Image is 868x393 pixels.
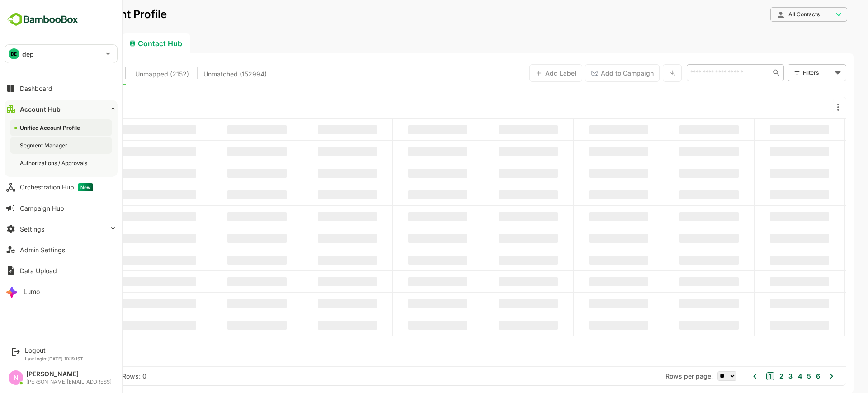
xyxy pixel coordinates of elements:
[20,105,61,113] div: Account Hub
[5,45,117,63] div: DEdep
[5,178,118,196] button: Orchestration HubNew
[757,11,788,18] span: All Contacts
[735,372,743,380] button: 1
[31,68,85,80] span: These are the contacts which matched with only one of the existing accounts
[745,371,752,381] button: 2
[631,64,650,82] button: Export the selected data as CSV
[20,204,64,212] div: Campaign Hub
[20,124,82,132] div: Unified Account Profile
[90,33,159,53] div: Contact Hub
[25,356,83,361] p: Last login: [DATE] 10:19 IST
[5,282,118,300] button: Lumo
[764,371,770,381] button: 4
[498,64,551,82] button: Add Label
[25,346,83,354] div: Logout
[104,68,157,80] span: These are the contacts which matched with multiple existing accounts
[5,261,118,279] button: Data Upload
[20,142,69,149] div: Segment Manager
[20,267,57,275] div: Data Upload
[26,379,112,385] div: [PERSON_NAME][EMAIL_ADDRESS]
[78,183,93,191] span: New
[26,370,112,378] div: [PERSON_NAME]
[5,11,81,28] img: BambooboxFullLogoMark.5f36c76dfaba33ec1ec1367b70bb1252.svg
[9,370,23,385] div: N
[770,63,815,82] div: Filters
[771,68,800,77] div: Filters
[782,371,788,381] button: 6
[20,183,93,191] div: Orchestration Hub
[9,48,19,59] div: DE
[739,6,816,24] div: All Contacts
[20,246,65,254] div: Admin Settings
[27,372,115,380] div: Total Rows: 23222 | Rows: 0
[553,64,628,82] button: Add to Campaign
[172,68,235,80] span: Unmatched (152994)
[755,371,761,381] button: 3
[745,10,801,19] div: All Contacts
[5,241,118,259] button: Admin Settings
[22,49,34,59] p: dep
[24,288,40,295] div: Lumo
[14,9,135,20] p: Unified Account Profile
[5,220,118,238] button: Settings
[14,33,87,53] div: Account Hub
[20,85,52,92] div: Dashboard
[5,199,118,217] button: Campaign Hub
[20,159,89,167] div: Authorizations / Approvals
[20,225,44,233] div: Settings
[5,79,118,97] button: Dashboard
[634,372,681,380] span: Rows per page:
[5,100,118,118] button: Account Hub
[773,371,779,381] button: 5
